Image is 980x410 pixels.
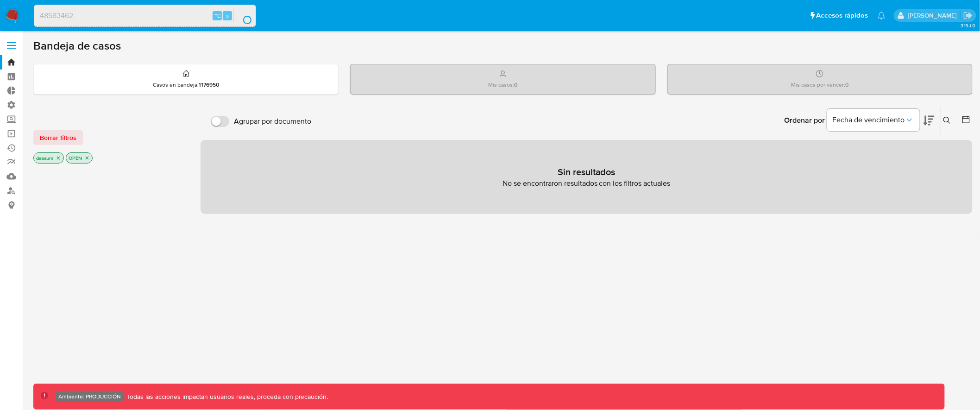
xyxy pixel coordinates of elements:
a: Notificaciones [878,12,886,19]
span: ⌥ [214,11,221,20]
p: Ambiente: PRODUCCIÓN [58,395,121,398]
p: diego.assum@mercadolibre.com [908,11,960,20]
span: Accesos rápidos [817,11,868,20]
span: s [226,11,229,20]
input: Buscar usuario o caso... [34,10,256,22]
a: Salir [963,11,973,20]
p: Todas las acciones impactan usuarios reales, proceda con precaución. [125,392,328,401]
button: search-icon [233,9,252,22]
